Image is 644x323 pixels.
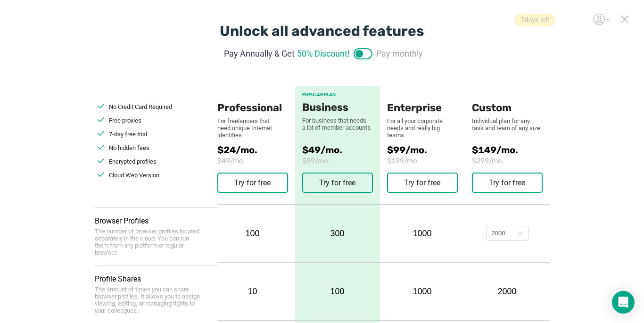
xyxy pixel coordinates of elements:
button: Try for free [302,173,373,193]
div: 10 [217,287,288,297]
span: No Credit Card Required [109,103,172,110]
span: $49/mo [217,157,295,165]
span: $99/mo. [387,144,472,156]
span: $99/mo. [302,157,373,165]
div: For business that needs [302,117,373,124]
button: Try for free [387,173,458,193]
span: Cloud Web Version [109,172,159,179]
button: Try for free [472,173,543,193]
div: Business [302,101,373,114]
span: $199/mo [387,157,472,165]
div: Professional [217,86,288,114]
span: 7-day free trial [109,131,147,138]
div: 100 [295,263,380,320]
div: 100 [217,229,288,239]
span: Pay monthly [376,47,423,60]
span: $24/mo. [217,144,295,156]
span: 7 days left [515,14,555,26]
span: Free proxies [109,117,141,124]
div: Custom [472,86,543,114]
span: Encrypted profiles [109,158,157,165]
div: Browser Profiles [95,216,217,225]
div: Profile Shares [95,274,217,283]
div: The amount of times you can share browser profiles. It allows you to assign viewing, editing, or ... [95,286,203,314]
div: For all your corporate needs and really big teams [387,117,458,139]
div: 300 [295,205,380,262]
div: 2000 [472,287,543,297]
span: Pay Annually & Get [224,47,295,60]
div: a lot of member accounts [302,124,373,131]
div: 2000 [492,226,505,240]
div: 1000 [387,287,458,297]
span: $49/mo. [302,144,373,156]
button: Try for free [217,173,288,193]
div: The number of browser profiles located separately in the cloud. You can run them from any platfor... [95,228,203,256]
span: $149/mo. [472,144,550,156]
div: POPULAR PLAN [302,92,373,98]
span: $299/mo. [472,157,550,165]
div: Open Intercom Messenger [612,291,635,314]
div: 1000 [387,229,458,239]
div: Individual plan for any task and team of any size [472,117,543,132]
span: No hidden fees [109,144,149,151]
span: 50% Discount! [297,47,350,60]
i: icon: down [517,231,523,237]
div: For freelancers that need unique Internet identities [217,117,279,139]
div: Unlock all advanced features [220,23,424,40]
div: Enterprise [387,86,458,114]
